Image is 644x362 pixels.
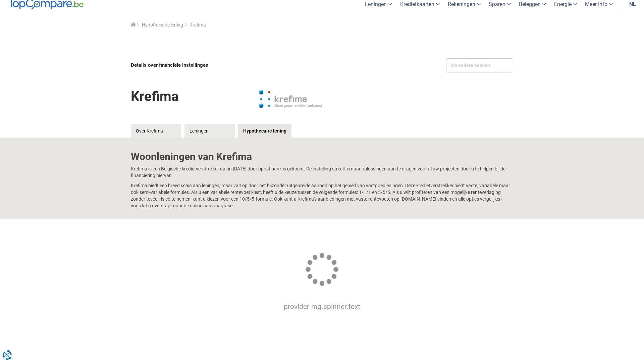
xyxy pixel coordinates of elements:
p: Krefima is een Belgische kredietverstrekker dat in [DATE] door bpost bank is gekocht. De instelli... [131,165,513,179]
span: Krefima [190,22,206,28]
div: Zie andere banken [446,58,513,72]
div: Details over financiële instellingen [131,58,320,72]
p: provider-mg.spinner.text [139,302,506,312]
a: Leningen [184,124,235,138]
a: Home [131,22,136,28]
a: Hypothecaire lening [238,124,291,138]
img: Krefima [257,82,324,116]
a: Hypothecaire lening [142,22,183,28]
p: Krefima biedt een breed scala aan leningen, maar valt op door het bijzonder uitgebreide aanbod op... [131,182,513,209]
b: Woonleningen van Krefima [131,151,252,162]
a: Over Krefima [131,124,181,138]
h1: Krefima [131,84,178,109]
